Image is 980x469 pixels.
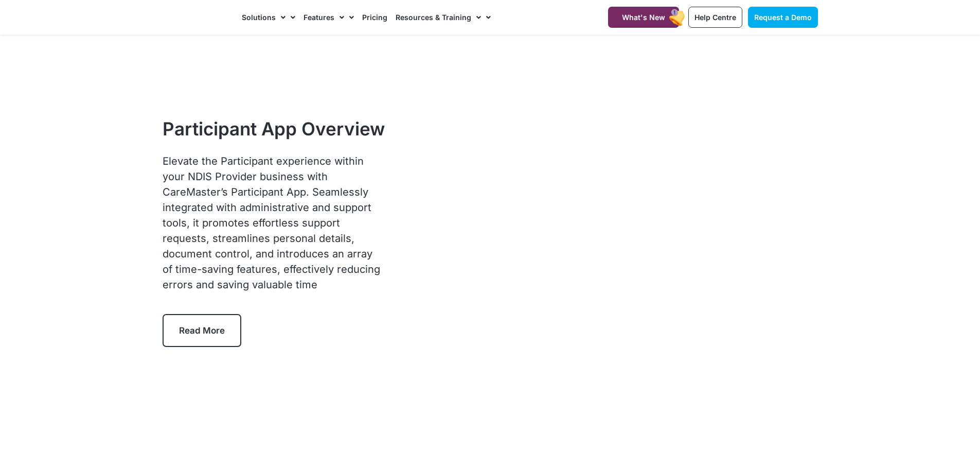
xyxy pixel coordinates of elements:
span: Request a Demo [754,13,812,22]
span: What's New [622,13,665,22]
h1: Participant App Overview [163,118,385,140]
a: Request a Demo [748,7,818,28]
span: Elevate the Participant experience within your NDIS Provider business with CareMaster’s Participa... [163,155,380,291]
span: Help Centre [694,13,736,22]
span: Read More [179,325,225,336]
a: What's New [608,7,679,28]
a: Read More [163,314,241,347]
img: CareMaster Logo [163,10,232,25]
a: Help Centre [688,7,742,28]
